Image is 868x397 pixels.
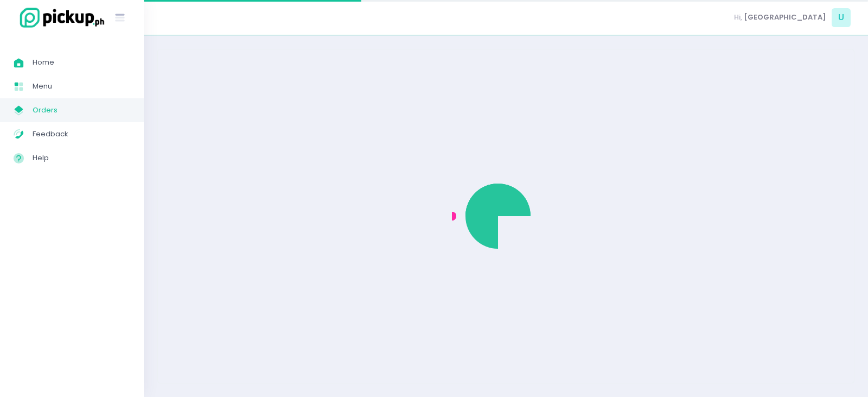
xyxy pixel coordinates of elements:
[734,12,742,23] span: Hi,
[33,103,130,117] span: Orders
[33,127,130,141] span: Feedback
[14,6,106,29] img: logo
[33,79,130,93] span: Menu
[33,55,130,70] span: Home
[744,12,826,23] span: [GEOGRAPHIC_DATA]
[33,151,130,165] span: Help
[832,8,851,27] span: U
